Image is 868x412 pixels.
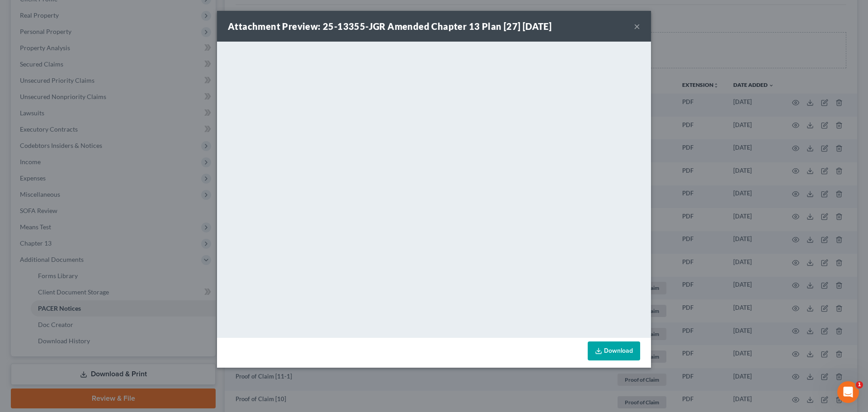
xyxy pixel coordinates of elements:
[634,21,640,32] button: ×
[228,21,552,32] strong: Attachment Preview: 25-13355-JGR Amended Chapter 13 Plan [27] [DATE]
[588,341,640,360] a: Download
[837,381,859,403] iframe: Intercom live chat
[856,381,863,388] span: 1
[217,42,651,336] iframe: <object ng-attr-data='[URL][DOMAIN_NAME]' type='application/pdf' width='100%' height='650px'></ob...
